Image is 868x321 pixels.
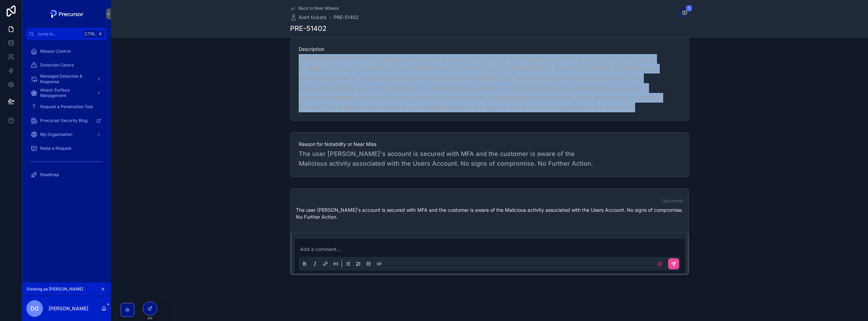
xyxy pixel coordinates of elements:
img: App logo [48,8,86,19]
a: Mission Control [26,45,107,58]
span: 1 [686,5,692,12]
span: DG [30,304,39,313]
a: Request a Penetration Test [26,101,107,113]
span: The user [PERSON_NAME]'s account is secured with MFA and the customer is aware of the Malicious a... [299,149,681,168]
button: 1 [680,9,689,18]
a: PRE-51402 [334,14,359,21]
span: Ctrl [84,31,96,37]
span: Request a Penetration Test [40,104,93,110]
span: The user [PERSON_NAME]'s account is secured with MFA and the customer is aware of the Malicious a... [296,207,683,220]
span: Reason for Notability or Near Miss [299,141,681,148]
span: Raise a Request [40,146,71,151]
a: Managed Detection & Response [26,73,107,85]
span: Roadmap [40,172,59,177]
span: Description [299,46,681,53]
span: Last month [661,198,683,203]
span: Back to Near Misses [298,6,339,11]
span: Detection Centre [40,62,74,68]
div: scrollable content [22,40,111,190]
span: Precursor Security Blog [40,118,87,123]
span: Jump to... [37,31,81,37]
a: Raise a Request [26,142,107,155]
span: My Organisation [40,132,72,137]
span: Attack Surface Management [40,87,91,98]
a: Back to Near Misses [290,6,339,11]
a: Attack Surface Management [26,87,107,99]
span: Alert tickets [298,14,327,21]
span: At [DATE]T09:09:59.739Z, a high-severity alert was generated for the TT-International-SIEM enviro... [299,54,681,112]
p: [PERSON_NAME] [49,305,88,312]
a: Detection Centre [26,59,107,71]
a: My Organisation [26,128,107,141]
a: Alert tickets [290,14,327,21]
a: Roadmap [26,168,107,181]
span: K [98,31,103,37]
h1: PRE-51402 [290,24,326,33]
span: Managed Detection & Response [40,73,91,85]
a: Precursor Security Blog [26,114,107,127]
span: Viewing as [PERSON_NAME] [26,286,83,292]
button: Jump to...CtrlK [26,28,107,40]
span: Mission Control [40,49,71,54]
